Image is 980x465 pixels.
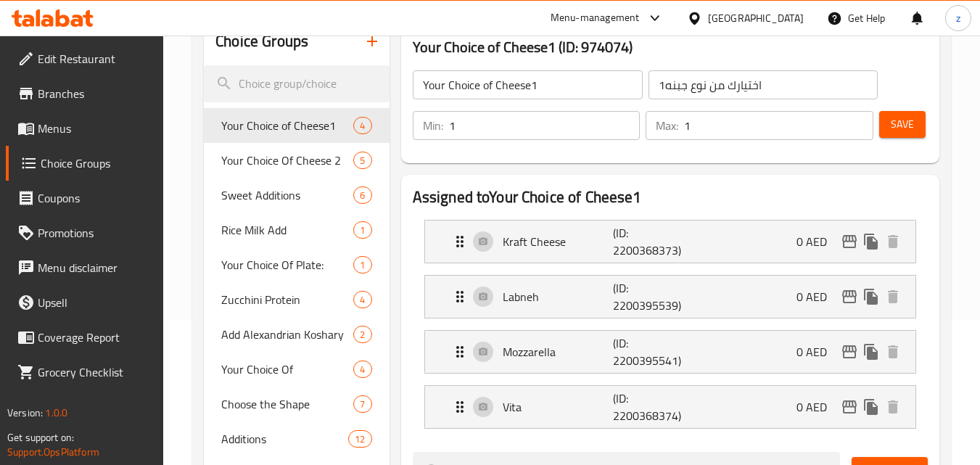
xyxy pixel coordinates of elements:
div: Your Choice Of4 [204,352,389,387]
button: edit [839,231,860,252]
p: Max: [656,117,678,134]
span: 1.0.0 [45,403,67,422]
li: Expand [413,379,928,435]
p: 0 AED [796,398,839,416]
div: Zucchini Protein4 [204,282,389,317]
span: Sweet Additions [221,186,353,204]
span: 5 [354,154,371,168]
p: (ID: 2200395541) [613,334,687,369]
a: Upsell [6,285,164,320]
button: edit [839,341,860,363]
span: Grocery Checklist [38,363,152,381]
div: Choices [353,152,371,169]
span: 1 [354,223,371,237]
a: Coupons [6,181,164,215]
div: Choose the Shape7 [204,387,389,421]
a: Choice Groups [6,146,164,181]
a: Grocery Checklist [6,355,164,390]
div: Sweet Additions6 [204,178,389,213]
span: 4 [354,293,371,307]
span: Edit Restaurant [38,50,152,67]
button: delete [882,231,904,252]
h3: Your Choice of Cheese1 (ID: 974074) [413,36,928,59]
p: Mozzarella [503,343,614,361]
div: Choices [353,395,371,413]
p: Kraft Cheese [503,233,614,250]
li: Expand [413,214,928,269]
div: Choices [353,117,371,134]
span: Your Choice Of Cheese 2 [221,152,353,169]
div: Expand [425,331,915,373]
a: Edit Restaurant [6,41,164,76]
span: 12 [349,432,371,446]
div: Additions12 [204,421,389,456]
button: duplicate [860,286,882,308]
h2: Assigned to Your Choice of Cheese1 [413,186,928,208]
a: Promotions [6,215,164,250]
p: 0 AED [796,288,839,305]
div: Choices [353,256,371,273]
span: 4 [354,119,371,133]
button: Save [879,111,926,138]
button: edit [839,286,860,308]
span: Your Choice Of Plate: [221,256,353,273]
input: search [204,65,389,102]
li: Expand [413,269,928,324]
div: Choices [353,186,371,204]
h2: Choice Groups [215,30,308,52]
span: Coverage Report [38,329,152,346]
span: 7 [354,398,371,411]
div: Choices [353,326,371,343]
button: delete [882,396,904,418]
p: Labneh [503,288,614,305]
button: duplicate [860,341,882,363]
span: 2 [354,328,371,342]
div: Choices [353,221,371,239]
span: 1 [354,258,371,272]
div: Expand [425,276,915,318]
a: Menu disclaimer [6,250,164,285]
div: Add Alexandrian Koshary2 [204,317,389,352]
a: Menus [6,111,164,146]
li: Expand [413,324,928,379]
span: Branches [38,85,152,102]
span: Choose the Shape [221,395,353,413]
span: 4 [354,363,371,376]
span: Menus [38,120,152,137]
span: 6 [354,189,371,202]
span: Version: [7,403,43,422]
p: 0 AED [796,343,839,361]
p: (ID: 2200368374) [613,390,687,424]
span: Additions [221,430,348,448]
div: Your Choice Of Plate:1 [204,247,389,282]
button: duplicate [860,396,882,418]
div: Your Choice Of Cheese 25 [204,143,389,178]
div: Choices [353,361,371,378]
span: Your Choice of Cheese1 [221,117,353,134]
p: 0 AED [796,233,839,250]
a: Coverage Report [6,320,164,355]
span: Menu disclaimer [38,259,152,276]
div: Your Choice of Cheese14 [204,108,389,143]
span: Your Choice Of [221,361,353,378]
button: duplicate [860,231,882,252]
span: z [956,10,960,26]
div: Choices [348,430,371,448]
p: Vita [503,398,614,416]
a: Support.OpsPlatform [7,443,99,461]
span: Choice Groups [41,155,152,172]
p: (ID: 2200395539) [613,279,687,314]
div: Expand [425,386,915,428]
div: Rice Milk Add1 [204,213,389,247]
p: Min: [423,117,443,134]
span: Zucchini Protein [221,291,353,308]
span: Upsell [38,294,152,311]
span: Get support on: [7,428,74,447]
button: delete [882,341,904,363]
button: edit [839,396,860,418]
div: Menu-management [551,9,640,27]
span: Add Alexandrian Koshary [221,326,353,343]
div: Expand [425,221,915,263]
span: Promotions [38,224,152,242]
div: [GEOGRAPHIC_DATA] [708,10,804,26]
